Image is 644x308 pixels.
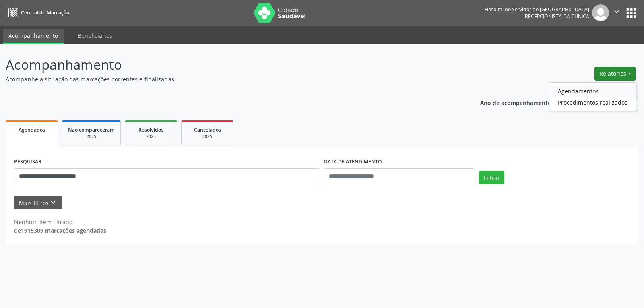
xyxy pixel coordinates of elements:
a: Beneficiários [72,29,118,43]
p: Ano de acompanhamento [480,97,551,107]
i:  [612,7,621,16]
ul: Relatórios [549,82,636,111]
a: Procedimentos realizados [549,97,636,108]
div: Nenhum item filtrado [14,218,106,226]
span: Central de Marcação [21,9,69,16]
div: de [14,226,106,235]
button: apps [624,6,638,20]
a: Central de Marcação [6,6,69,19]
button: Mais filtroskeyboard_arrow_down [14,196,62,210]
span: Cancelados [194,126,221,133]
i: keyboard_arrow_down [49,198,58,207]
div: 2025 [68,134,115,140]
p: Acompanhe a situação das marcações correntes e finalizadas [6,75,448,83]
label: DATA DE ATENDIMENTO [324,156,382,168]
a: Agendamentos [549,85,636,97]
span: Resolvidos [138,126,163,133]
p: Acompanhamento [6,55,448,75]
span: Recepcionista da clínica [525,13,589,20]
strong: 1915309 marcações agendadas [21,227,106,234]
span: Agendados [19,126,45,133]
span: Não compareceram [68,126,115,133]
button:  [609,4,624,21]
a: Acompanhamento [3,29,64,44]
div: Hospital do Servidor do [GEOGRAPHIC_DATA] [485,6,589,13]
div: 2025 [131,134,171,140]
label: PESQUISAR [14,156,41,168]
div: 2025 [187,134,227,140]
img: img [592,4,609,21]
button: Filtrar [479,171,504,184]
button: Relatórios [594,67,636,81]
